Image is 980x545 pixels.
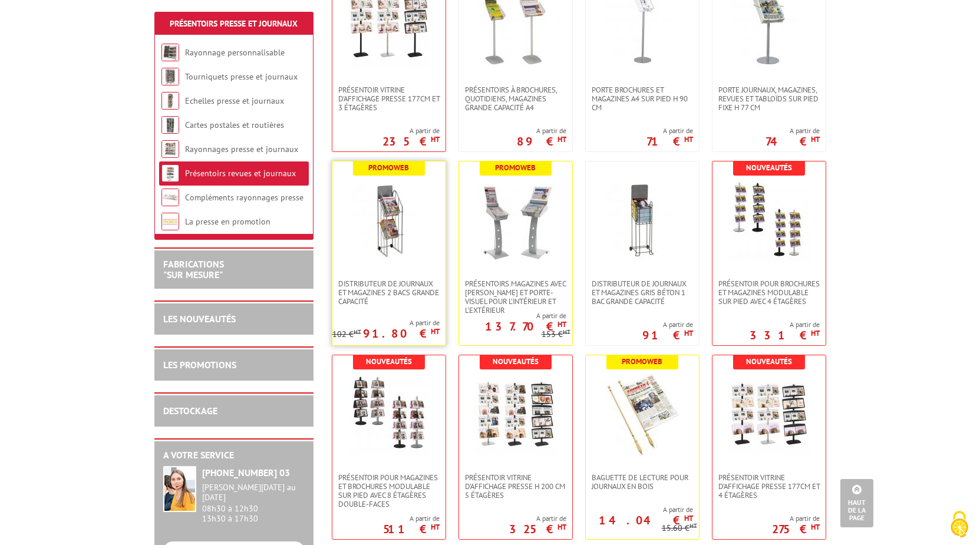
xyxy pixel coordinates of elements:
sup: HT [811,134,820,144]
a: Présentoir vitrine d'affichage presse H 200 cm 5 étagères [459,473,572,500]
sup: HT [431,134,440,144]
a: Haut de la page [840,479,873,527]
span: A partir de [517,126,566,136]
a: Baguette de lecture pour journaux en bois [586,473,699,491]
a: Compléments rayonnages presse [185,192,303,203]
sup: HT [689,521,697,530]
b: Nouveautés [366,356,412,366]
span: Présentoir vitrine d'affichage presse 177cm et 4 étagères [718,473,820,500]
span: Baguette de lecture pour journaux en bois [592,473,693,491]
img: DISTRIBUTEUR DE JOURNAUX ET MAGAZINES GRIS Béton 1 BAC GRANDE CAPACITÉ [601,179,684,262]
span: Distributeur de journaux et magazines 2 bacs grande capacité [338,279,440,306]
button: Cookies (fenêtre modale) [939,505,980,545]
a: DESTOCKAGE [163,405,217,417]
a: Rayonnages presse et journaux [185,144,298,154]
p: 89 € [517,138,566,145]
sup: HT [431,522,440,532]
p: 15.60 € [662,524,697,533]
a: Présentoir vitrine d'affichage presse 177cm et 4 étagères [712,473,826,500]
sup: HT [684,328,693,338]
p: 91.80 € [363,330,440,337]
sup: HT [811,522,820,532]
span: A partir de [459,311,566,321]
span: A partir de [332,318,440,328]
a: La presse en promotion [185,216,270,227]
p: 14.04 € [599,517,693,524]
div: 08h30 à 12h30 13h30 à 17h30 [202,483,305,523]
sup: HT [557,522,566,532]
b: Nouveautés [746,356,792,366]
span: Porte Journaux, Magazines, Revues et Tabloïds sur pied fixe H 77 cm [718,85,820,112]
span: présentoir pour magazines et brochures modulable sur pied avec 8 étagères double-faces [338,473,440,508]
span: A partir de [642,320,693,329]
span: A partir de [382,126,440,136]
img: présentoir pour magazines et brochures modulable sur pied avec 8 étagères double-faces [348,373,430,455]
span: A partir de [750,320,820,329]
a: DISTRIBUTEUR DE JOURNAUX ET MAGAZINES GRIS Béton 1 BAC GRANDE CAPACITÉ [586,279,699,306]
img: widget-service.jpg [163,466,196,512]
span: DISTRIBUTEUR DE JOURNAUX ET MAGAZINES GRIS Béton 1 BAC GRANDE CAPACITÉ [592,279,693,306]
div: [PERSON_NAME][DATE] au [DATE] [202,483,305,503]
img: La presse en promotion [161,213,179,230]
sup: HT [684,134,693,144]
span: A partir de [765,126,820,136]
p: 153 € [542,330,570,339]
p: 511 € [383,526,440,533]
p: 275 € [772,526,820,533]
img: Distributeur de journaux et magazines 2 bacs grande capacité [348,179,430,262]
a: présentoir pour brochures et magazines modulable sur pied avec 4 étagères [712,279,826,306]
img: Rayonnages presse et journaux [161,140,179,158]
span: A partir de [383,514,440,523]
sup: HT [811,328,820,338]
strong: [PHONE_NUMBER] 03 [202,467,290,478]
span: A partir de [509,514,566,523]
h2: A votre service [163,450,305,461]
p: 325 € [509,526,566,533]
img: Présentoirs Magazines avec capot et porte-visuel pour l'intérieur et l'extérieur [474,179,557,262]
img: Compléments rayonnages presse [161,189,179,206]
img: Rayonnage personnalisable [161,44,179,61]
a: FABRICATIONS"Sur Mesure" [163,258,224,280]
img: Présentoir vitrine d'affichage presse 177cm et 4 étagères [728,373,810,455]
span: A partir de [772,514,820,523]
p: 137.70 € [485,323,566,330]
a: Présentoirs Presse et Journaux [170,18,298,29]
span: Présentoir vitrine d'affichage presse H 200 cm 5 étagères [465,473,566,500]
sup: HT [684,513,693,523]
a: Présentoir vitrine d'affichage presse 177cm et 3 étagères [332,85,446,112]
a: Tourniquets presse et journaux [185,71,298,82]
a: Présentoirs Magazines avec [PERSON_NAME] et porte-visuel pour l'intérieur et l'extérieur [459,279,572,315]
sup: HT [557,134,566,144]
span: A partir de [646,126,693,136]
p: 331 € [750,332,820,339]
a: LES PROMOTIONS [163,359,236,371]
b: Promoweb [368,163,409,173]
a: Echelles presse et journaux [185,95,284,106]
span: Présentoir vitrine d'affichage presse 177cm et 3 étagères [338,85,440,112]
sup: HT [563,328,570,336]
a: Présentoirs revues et journaux [185,168,296,179]
img: Cookies (fenêtre modale) [945,510,974,539]
img: Baguette de lecture pour journaux en bois [601,373,684,455]
sup: HT [354,328,361,336]
span: Porte brochures et magazines A4 sur pied H 90 cm [592,85,693,112]
img: Présentoir vitrine d'affichage presse H 200 cm 5 étagères [474,373,557,455]
b: Promoweb [622,356,662,366]
sup: HT [431,326,440,336]
p: 91 € [642,332,693,339]
sup: HT [557,319,566,329]
a: Rayonnage personnalisable [185,47,285,58]
a: présentoir pour magazines et brochures modulable sur pied avec 8 étagères double-faces [332,473,446,508]
img: Présentoirs revues et journaux [161,164,179,182]
span: présentoir pour brochures et magazines modulable sur pied avec 4 étagères [718,279,820,306]
img: Echelles presse et journaux [161,92,179,110]
span: A partir de [586,505,693,514]
p: 102 € [332,330,361,339]
a: Présentoirs à brochures, quotidiens, magazines grande capacité A4 [459,85,572,112]
img: Tourniquets presse et journaux [161,68,179,85]
b: Promoweb [495,163,536,173]
b: Nouveautés [746,163,792,173]
a: Porte Journaux, Magazines, Revues et Tabloïds sur pied fixe H 77 cm [712,85,826,112]
p: 235 € [382,138,440,145]
p: 71 € [646,138,693,145]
